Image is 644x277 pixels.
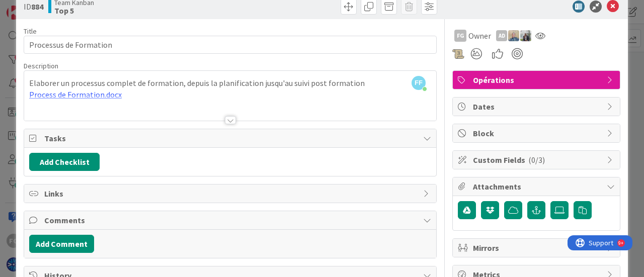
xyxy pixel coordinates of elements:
label: Title [24,27,37,36]
span: Attachments [473,180,602,193]
div: 9+ [51,4,56,12]
img: AG [520,30,531,41]
span: Custom Fields [473,154,602,166]
div: FG [454,30,466,42]
b: 884 [31,2,43,12]
span: FF [412,76,426,90]
p: Elaborer un processus complet de formation, depuis la planification jusqu'au suivi post formation [29,77,431,89]
button: Add Checklist [29,153,100,171]
span: Block [473,127,602,139]
span: Links [44,188,418,200]
span: ID [24,1,43,13]
img: YD [508,30,519,41]
span: Dates [473,101,602,113]
span: Support [21,2,46,14]
span: Description [24,61,58,70]
div: AD [496,30,507,41]
span: Opérations [473,74,602,86]
span: Owner [468,30,491,42]
span: Mirrors [473,242,602,254]
input: type card name here... [24,36,437,54]
b: Top 5 [54,7,94,15]
span: ( 0/3 ) [528,155,545,165]
button: Add Comment [29,235,94,253]
span: Tasks [44,132,418,144]
span: Comments [44,214,418,226]
a: Process de Formation.docx [29,89,122,100]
